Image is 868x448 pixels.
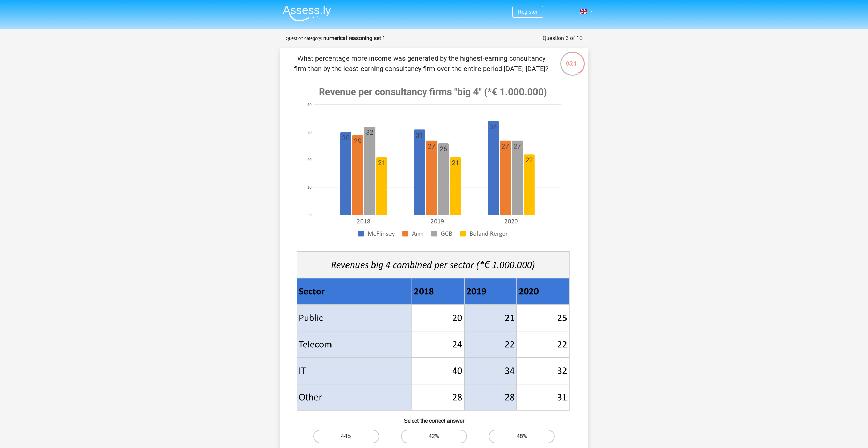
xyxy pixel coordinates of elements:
[489,430,555,443] label: 48%
[313,430,379,443] label: 44%
[401,430,467,443] label: 42%
[291,53,551,74] p: What percentage more income was generated by the highest-earning consultancy firm than by the lea...
[286,36,322,41] small: Question category:
[518,9,538,15] a: Register
[291,412,577,424] h6: Select the correct answer
[560,51,585,68] div: 05:41
[543,34,583,42] div: Question 3 of 10
[283,5,331,21] img: Assessly
[323,35,385,41] strong: numerical reasoning set 1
